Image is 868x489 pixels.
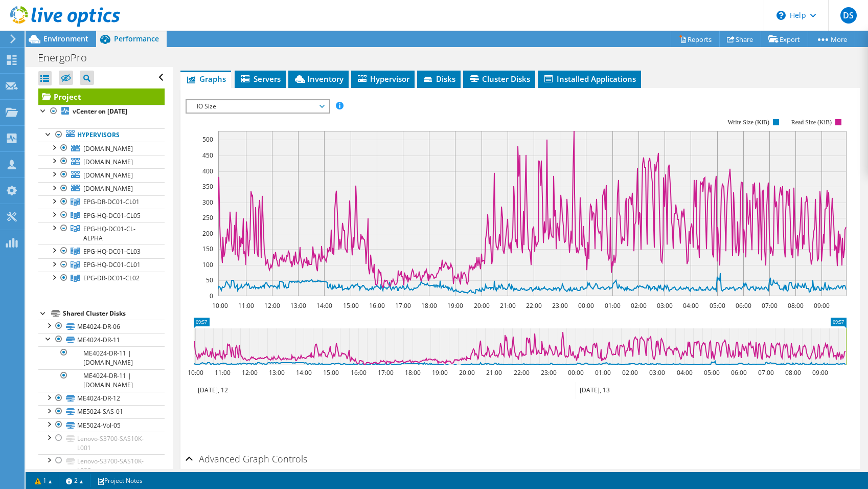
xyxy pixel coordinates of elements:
text: 07:00 [762,301,778,310]
a: Reports [671,31,720,47]
text: Read Size (KiB) [791,119,832,126]
span: [DOMAIN_NAME] [83,158,133,166]
span: EPG-HQ-DC01-CL05 [83,211,141,220]
a: Hypervisors [38,128,165,142]
text: 20:00 [474,301,490,310]
span: Hypervisor [356,74,409,84]
a: EPG-HQ-DC01-CL01 [38,258,165,272]
text: 50 [206,276,213,284]
text: 200 [202,229,213,238]
text: 09:00 [812,368,828,377]
span: EPG-HQ-DC01-CL03 [83,247,141,256]
text: 500 [202,135,213,144]
span: DS [840,7,857,24]
a: [DOMAIN_NAME] [38,182,165,195]
text: 11:00 [215,368,231,377]
text: 00:00 [568,368,584,377]
span: [DOMAIN_NAME] [83,171,133,180]
a: Lenovo-S3700-SAS10K-L001 [38,432,165,454]
span: Environment [43,34,88,43]
a: EPG-HQ-DC01-CL03 [38,244,165,258]
text: 03:00 [649,368,665,377]
text: 300 [202,198,213,207]
a: Project Notes [90,474,150,487]
span: [DOMAIN_NAME] [83,184,133,193]
a: vCenter on [DATE] [38,105,165,118]
span: Disks [422,74,455,84]
div: Shared Cluster Disks [63,307,165,320]
text: 13:00 [290,301,306,310]
span: EPG-HQ-DC01-CL01 [83,260,141,269]
text: 08:00 [785,368,801,377]
text: 03:00 [657,301,673,310]
span: Servers [240,74,281,84]
a: ME5024-Vol-05 [38,418,165,432]
a: EPG-HQ-DC01-CL-ALPHA [38,222,165,244]
text: 18:00 [405,368,421,377]
text: 02:00 [631,301,647,310]
text: 18:00 [421,301,437,310]
a: ME4024-DR-11 [38,333,165,346]
span: [DOMAIN_NAME] [83,144,133,153]
a: EPG-HQ-DC01-CL05 [38,209,165,222]
a: [DOMAIN_NAME] [38,155,165,168]
a: Lenovo-S3700-SAS10K-L002 [38,454,165,477]
text: 10:00 [212,301,228,310]
text: 14:00 [316,301,332,310]
text: 11:00 [238,301,254,310]
text: 23:00 [552,301,568,310]
a: ME4024-DR-11 | [DOMAIN_NAME] [38,346,165,369]
b: vCenter on [DATE] [73,107,127,116]
text: 21:00 [486,368,502,377]
text: 21:00 [500,301,516,310]
text: 01:00 [595,368,611,377]
a: More [808,31,855,47]
a: ME4024-DR-11 | [DOMAIN_NAME] [38,369,165,392]
a: 2 [59,474,90,487]
text: 02:00 [622,368,638,377]
text: 16:00 [369,301,385,310]
a: Export [761,31,808,47]
text: 450 [202,151,213,160]
span: Inventory [293,74,344,84]
text: 100 [202,260,213,269]
text: 04:00 [677,368,693,377]
span: IO Size [192,100,323,113]
a: [DOMAIN_NAME] [38,168,165,182]
text: 08:00 [788,301,804,310]
span: Installed Applications [543,74,636,84]
text: 250 [202,213,213,222]
text: 09:00 [814,301,830,310]
text: 12:00 [264,301,280,310]
text: 17:00 [395,301,411,310]
text: 19:00 [447,301,463,310]
text: 13:00 [269,368,285,377]
a: Share [719,31,761,47]
text: 400 [202,167,213,175]
text: 01:00 [605,301,621,310]
text: 06:00 [731,368,747,377]
text: 17:00 [378,368,394,377]
text: 16:00 [351,368,367,377]
text: 14:00 [296,368,312,377]
a: 1 [28,474,59,487]
span: Graphs [186,74,226,84]
a: EPG-DR-DC01-CL02 [38,272,165,285]
span: EPG-HQ-DC01-CL-ALPHA [83,225,135,242]
span: Performance [114,34,159,43]
text: 23:00 [541,368,557,377]
text: 07:00 [758,368,774,377]
text: 15:00 [323,368,339,377]
text: 10:00 [188,368,203,377]
a: EPG-DR-DC01-CL01 [38,195,165,209]
text: Write Size (KiB) [728,119,770,126]
text: 15:00 [343,301,359,310]
text: 20:00 [459,368,475,377]
h2: Advanced Graph Controls [186,449,307,469]
a: ME5024-SAS-01 [38,405,165,418]
h1: EnergoPro [33,52,103,63]
text: 04:00 [683,301,699,310]
text: 150 [202,244,213,253]
text: 350 [202,182,213,191]
a: ME4024-DR-12 [38,392,165,405]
